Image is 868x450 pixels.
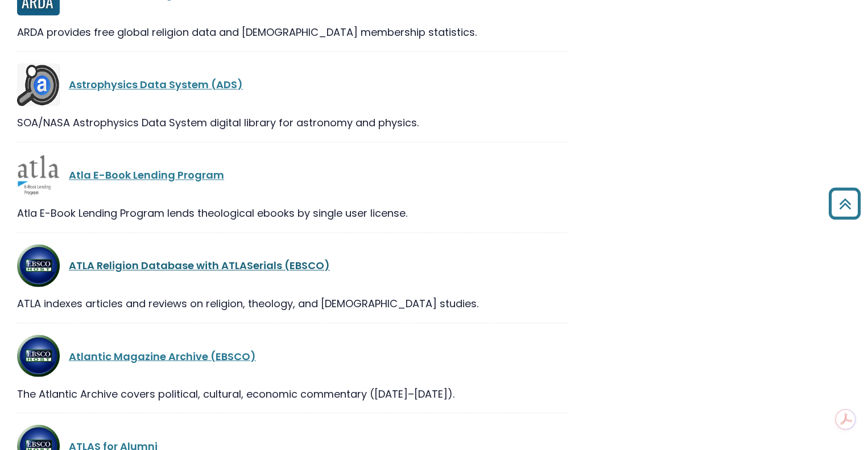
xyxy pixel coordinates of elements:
[17,386,568,401] div: The Atlantic Archive covers political, cultural, economic commentary ([DATE]–[DATE]).
[69,258,330,273] a: ATLA Religion Database with ATLASerials (EBSCO)
[17,296,568,311] div: ATLA indexes articles and reviews on religion, theology, and [DEMOGRAPHIC_DATA] studies.
[17,205,568,221] div: Atla E-Book Lending Program lends theological ebooks by single user license.
[69,349,256,363] a: Atlantic Magazine Archive (EBSCO)
[17,24,568,40] div: ARDA provides free global religion data and [DEMOGRAPHIC_DATA] membership statistics.
[69,168,224,182] a: Atla E-Book Lending Program
[824,193,865,214] a: Back to Top
[69,77,243,92] a: Astrophysics Data System (ADS)
[17,115,568,130] div: SOA/NASA Astrophysics Data System digital library for astronomy and physics.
